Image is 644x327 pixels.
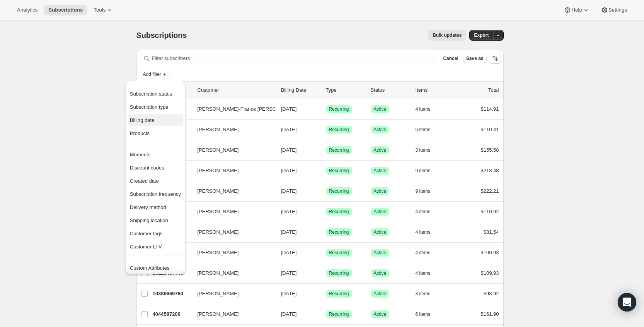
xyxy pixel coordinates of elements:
[416,168,431,174] span: 9 items
[463,54,487,63] button: Save as
[608,7,627,13] span: Settings
[469,30,493,41] button: Export
[374,127,387,133] span: Active
[481,168,499,173] span: $218.48
[12,5,42,15] button: Analytics
[416,250,431,256] span: 4 items
[130,104,169,110] span: Subscription type
[198,269,239,277] span: [PERSON_NAME]
[198,290,239,298] span: [PERSON_NAME]
[130,244,162,250] span: Customer LTV
[433,32,462,38] span: Bulk updates
[374,168,387,174] span: Active
[130,204,166,210] span: Delivery method
[89,5,118,15] button: Tools
[193,144,270,156] button: [PERSON_NAME]
[481,250,499,255] span: $100.93
[474,32,489,38] span: Export
[484,291,499,296] span: $98.92
[618,293,636,312] div: Open Intercom Messenger
[152,53,436,64] input: Filter subscribers
[416,288,439,299] button: 3 items
[416,311,431,317] span: 6 items
[374,106,387,112] span: Active
[374,229,387,235] span: Active
[153,86,499,94] div: IDCustomerBilling DateTypeStatusItemsTotal
[153,145,499,156] div: 17276207296[PERSON_NAME][DATE]SuccessRecurringSuccessActive3 items$155.58
[130,117,155,123] span: Billing date
[143,71,161,77] span: Add filter
[130,217,168,223] span: Shipping location
[130,152,150,158] span: Moments
[374,311,387,317] span: Active
[416,227,439,238] button: 4 items
[490,53,501,64] button: Sort the results
[130,231,163,236] span: Customer tags
[140,70,170,79] button: Add filter
[416,124,439,135] button: 6 items
[193,205,270,218] button: [PERSON_NAME]
[281,270,297,276] span: [DATE]
[329,147,349,153] span: Recurring
[198,105,299,113] span: [PERSON_NAME]-France [PERSON_NAME]
[416,147,431,153] span: 3 items
[329,291,349,297] span: Recurring
[193,164,270,177] button: [PERSON_NAME]
[571,7,582,13] span: Help
[130,265,170,271] span: Custom Attributes
[481,270,499,276] span: $109.93
[281,291,297,296] span: [DATE]
[466,55,484,62] span: Save as
[428,30,466,41] button: Bulk updates
[329,270,349,276] span: Recurring
[416,206,439,217] button: 4 items
[416,291,431,297] span: 3 items
[198,208,239,216] span: [PERSON_NAME]
[416,229,431,235] span: 4 items
[198,86,275,94] p: Customer
[153,247,499,258] div: 18901041344[PERSON_NAME][DATE]SuccessRecurringSuccessActive4 items$100.93
[374,291,387,297] span: Active
[153,124,499,135] div: 18848415936[PERSON_NAME][DATE]SuccessRecurringSuccessActive6 items$110.41
[153,206,499,217] div: 9893052608[PERSON_NAME][DATE]SuccessRecurringSuccessActive4 items$110.92
[136,31,187,39] span: Subscriptions
[484,229,499,235] span: $81.54
[416,165,439,176] button: 9 items
[329,311,349,317] span: Recurring
[48,7,83,13] span: Subscriptions
[153,165,499,176] div: 9524740288[PERSON_NAME][DATE]SuccessRecurringSuccessActive9 items$218.48
[130,130,150,136] span: Products
[281,147,297,153] span: [DATE]
[440,54,461,63] button: Cancel
[193,226,270,238] button: [PERSON_NAME]
[443,55,458,62] span: Cancel
[281,127,297,132] span: [DATE]
[281,209,297,214] span: [DATE]
[281,311,297,317] span: [DATE]
[481,188,499,194] span: $222.21
[329,168,349,174] span: Recurring
[416,186,439,197] button: 9 items
[326,86,365,94] div: Type
[416,268,439,279] button: 4 items
[198,187,239,195] span: [PERSON_NAME]
[198,167,239,175] span: [PERSON_NAME]
[416,188,431,194] span: 9 items
[193,103,270,115] button: [PERSON_NAME]-France [PERSON_NAME]
[329,250,349,256] span: Recurring
[329,188,349,194] span: Recurring
[416,106,431,112] span: 4 items
[193,185,270,197] button: [PERSON_NAME]
[153,104,499,115] div: 10568892608[PERSON_NAME]-France [PERSON_NAME][DATE]SuccessRecurringSuccessActive4 items$114.91
[481,147,499,153] span: $155.58
[94,7,106,13] span: Tools
[153,268,499,279] div: 18128437440[PERSON_NAME][DATE]SuccessRecurringSuccessActive4 items$109.93
[130,91,172,97] span: Subscription status
[281,229,297,235] span: [DATE]
[198,249,239,257] span: [PERSON_NAME]
[481,127,499,132] span: $110.41
[193,123,270,136] button: [PERSON_NAME]
[416,86,454,94] div: Items
[153,309,499,320] div: 4044587200[PERSON_NAME][DATE]SuccessRecurringSuccessActive6 items$161.90
[416,309,439,320] button: 6 items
